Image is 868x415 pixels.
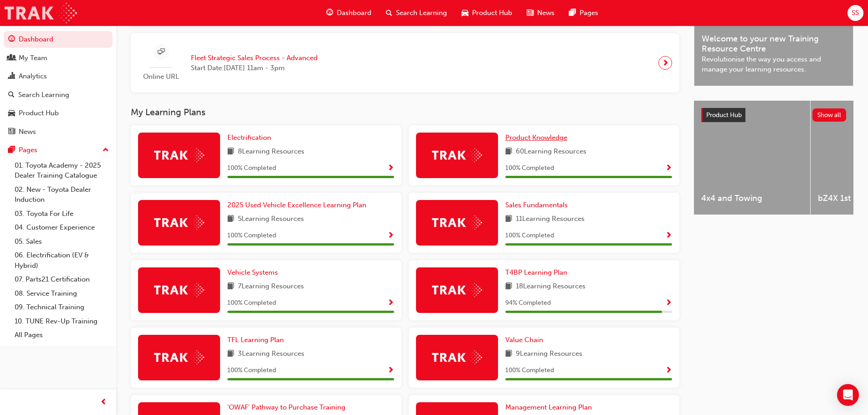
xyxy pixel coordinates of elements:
[4,31,113,48] a: Dashboard
[505,268,567,277] span: T4BP Learning Plan
[4,68,113,85] a: Analytics
[18,90,69,100] div: Search Learning
[238,281,304,292] span: 7 Learning Resources
[191,63,318,73] span: Start Date: [DATE] 11am - 3pm
[4,142,113,159] button: Pages
[432,215,482,230] img: Trak
[472,8,512,18] span: Product Hub
[19,108,59,118] div: Product Hub
[11,272,113,287] a: 07. Parts21 Certification
[837,384,859,406] div: Open Intercom Messenger
[665,232,672,240] span: Show Progress
[665,230,672,241] button: Show Progress
[227,163,276,174] span: 100 % Completed
[396,8,447,18] span: Search Learning
[505,163,554,174] span: 100 % Completed
[379,4,454,22] a: search-iconSearch Learning
[505,200,571,210] a: Sales Fundamentals
[387,365,394,376] button: Show Progress
[138,41,672,86] a: Online URLFleet Strategic Sales Process - AdvancedStart Date:[DATE] 11am - 3pm
[103,144,109,156] span: up-icon
[694,101,810,215] a: 4x4 and Towing
[8,91,15,99] span: search-icon
[131,107,679,118] h3: My Learning Plans
[387,230,394,241] button: Show Progress
[227,298,276,308] span: 100 % Completed
[527,7,534,19] span: news-icon
[11,328,113,342] a: All Pages
[665,365,672,376] button: Show Progress
[665,164,672,173] span: Show Progress
[19,71,47,82] div: Analytics
[505,348,512,360] span: book-icon
[337,8,371,18] span: Dashboard
[665,299,672,307] span: Show Progress
[516,281,586,292] span: 18 Learning Resources
[432,283,482,297] img: Trak
[227,146,234,158] span: book-icon
[5,3,77,23] img: Trak
[537,8,555,18] span: News
[158,46,164,58] span: sessionType_ONLINE_URL-icon
[8,146,15,154] span: pages-icon
[505,335,547,345] a: Value Chain
[505,133,571,143] a: Product Knowledge
[701,193,803,204] span: 4x4 and Towing
[8,36,15,44] span: guage-icon
[505,133,567,142] span: Product Knowledge
[505,146,512,158] span: book-icon
[19,53,47,63] div: My Team
[432,148,482,162] img: Trak
[665,367,672,375] span: Show Progress
[387,299,394,307] span: Show Progress
[505,403,592,411] span: Management Learning Plan
[516,146,586,158] span: 60 Learning Resources
[227,200,370,210] a: 2025 Used Vehicle Excellence Learning Plan
[702,54,846,75] span: Revolutionise the way you access and manage your learning resources.
[505,214,512,225] span: book-icon
[154,283,204,297] img: Trak
[569,7,576,19] span: pages-icon
[11,248,113,272] a: 06. Electrification (EV & Hybrid)
[8,72,15,81] span: chart-icon
[11,183,113,207] a: 02. New - Toyota Dealer Induction
[505,267,571,278] a: T4BP Learning Plan
[238,146,304,158] span: 8 Learning Resources
[100,397,107,408] span: prev-icon
[154,148,204,162] img: Trak
[432,350,482,364] img: Trak
[238,348,304,360] span: 3 Learning Resources
[4,50,113,67] a: My Team
[227,348,234,360] span: book-icon
[662,56,669,69] span: next-icon
[227,133,275,143] a: Electrification
[387,367,394,375] span: Show Progress
[387,163,394,174] button: Show Progress
[227,133,271,142] span: Electrification
[227,335,288,345] a: TFL Learning Plan
[387,297,394,309] button: Show Progress
[4,87,113,103] a: Search Learning
[516,214,585,225] span: 11 Learning Resources
[580,8,598,18] span: Pages
[4,29,113,142] button: DashboardMy TeamAnalyticsSearch LearningProduct HubNews
[11,220,113,235] a: 04. Customer Experience
[154,350,204,364] img: Trak
[812,108,847,122] button: Show all
[8,109,15,118] span: car-icon
[191,53,318,63] span: Fleet Strategic Sales Process - Advanced
[516,348,582,360] span: 9 Learning Resources
[227,231,276,241] span: 100 % Completed
[706,111,742,119] span: Product Hub
[519,4,562,22] a: news-iconNews
[562,4,606,22] a: pages-iconPages
[227,402,349,413] a: 'OWAF' Pathway to Purchase Training
[454,4,519,22] a: car-iconProduct Hub
[505,281,512,292] span: book-icon
[505,365,554,376] span: 100 % Completed
[505,231,554,241] span: 100 % Completed
[505,402,596,413] a: Management Learning Plan
[462,7,468,19] span: car-icon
